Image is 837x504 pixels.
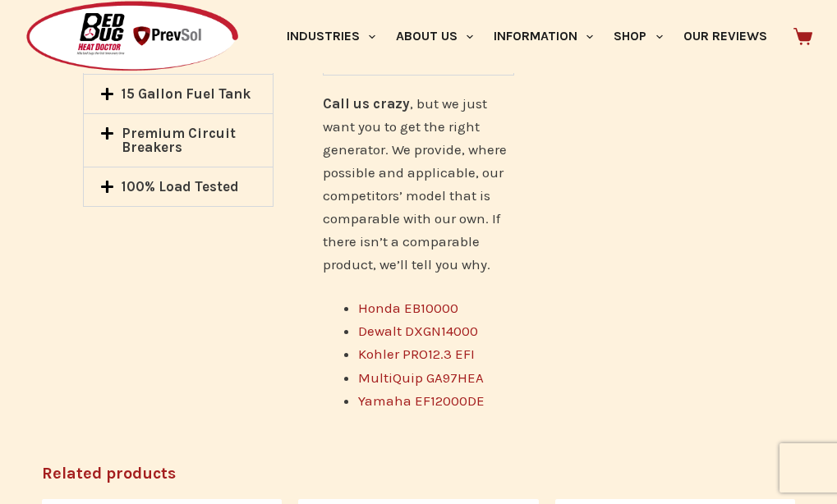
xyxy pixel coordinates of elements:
[13,7,62,56] button: Open LiveChat chat widget
[323,95,410,112] b: Call us crazy
[42,461,795,486] h2: Related products
[358,369,484,386] a: MultiQuip GA97HEA
[84,167,273,206] div: 100% Load Tested
[84,114,273,167] div: Premium Circuit Breakers
[358,346,475,362] a: Kohler PRO12.3 EFI
[122,85,251,102] a: 15 Gallon Fuel Tank
[323,95,507,273] span: , but we just want you to get the right generator. We provide, where possible and applicable, our...
[122,125,236,155] a: Premium Circuit Breakers
[84,75,273,113] div: 15 Gallon Fuel Tank
[122,178,239,195] a: 100% Load Tested
[358,392,485,409] a: Yamaha EF12000DE
[358,323,478,339] a: Dewalt DXGN14000
[358,300,458,316] a: Honda EB10000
